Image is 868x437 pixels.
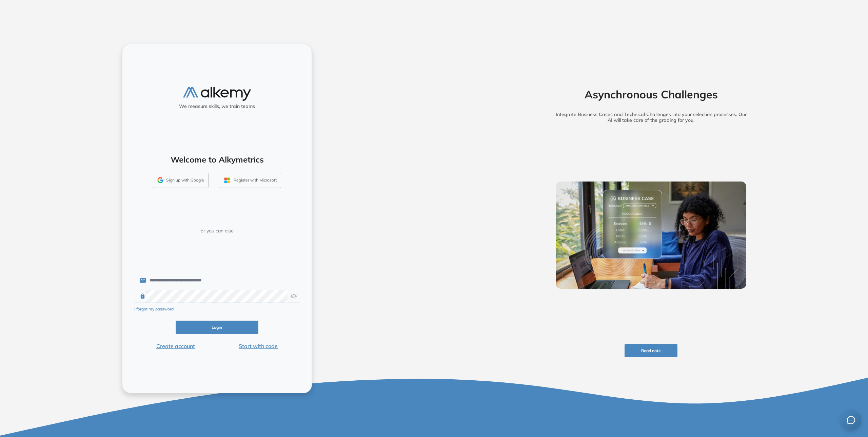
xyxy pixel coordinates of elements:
button: Create account [134,342,217,350]
font: Asynchronous Challenges [585,88,718,101]
button: I forgot my password [134,306,174,312]
span: message [847,416,855,424]
img: GMAIL_ICON [157,177,163,183]
font: or you can also [201,228,234,234]
button: Sign up with Google [153,173,209,188]
font: Login [212,325,222,330]
button: Start with code [217,342,300,350]
font: Sign up with Google [166,177,204,183]
img: img-more-info [556,182,746,289]
font: Read note [641,348,661,353]
font: Create account [156,343,195,349]
font: Integrate Business Cases and Technical Challenges into your selection processes. Our AI will take... [556,111,747,123]
font: Register with Microsoft [234,177,277,183]
button: Login [176,321,258,334]
font: Welcome to Alkymetrics [171,154,264,165]
img: OUTLOOK_ICON [223,176,231,184]
img: asd [290,290,297,303]
button: Register with Microsoft [219,173,281,188]
font: Start with code [239,343,278,349]
font: We measure skills, we train teams [179,103,255,109]
button: Read note [625,344,677,357]
font: I forgot my password [134,306,174,311]
img: logo-alkemy [183,87,251,101]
